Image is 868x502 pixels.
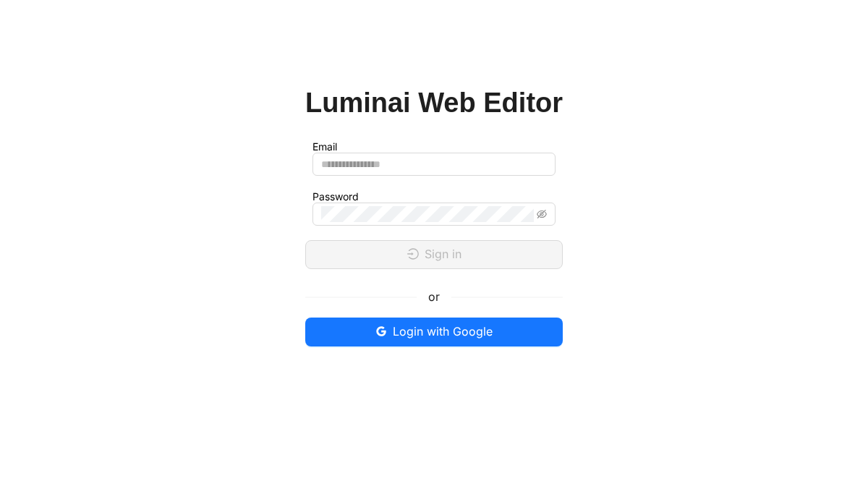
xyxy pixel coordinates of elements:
[537,209,547,219] span: eye-invisible
[417,288,451,306] span: or
[393,323,493,341] span: Login with Google
[305,240,563,269] button: loginSign in
[425,245,461,263] span: Sign in
[407,248,419,260] span: login
[305,318,563,346] button: googleLogin with Google
[312,140,337,153] label: Email
[305,86,563,119] h1: Luminai Web Editor
[312,190,359,203] label: Password
[375,326,387,337] span: google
